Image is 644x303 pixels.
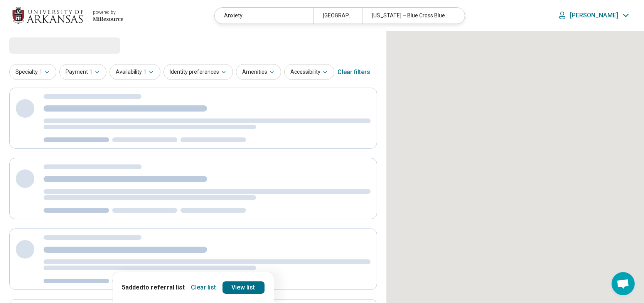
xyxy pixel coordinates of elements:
span: 1 [143,68,147,76]
button: Identity preferences [164,64,233,80]
div: [GEOGRAPHIC_DATA], [GEOGRAPHIC_DATA] [313,8,362,24]
span: Loading... [9,37,74,53]
button: Amenities [236,64,281,80]
div: Open chat [612,272,635,295]
div: Anxiety [215,8,313,24]
a: View list [223,281,265,294]
button: Payment1 [59,64,106,80]
button: Specialty1 [9,64,56,80]
span: 1 [89,68,93,76]
div: Clear filters [337,63,370,81]
span: to referral list [143,284,185,291]
div: powered by [93,9,123,16]
p: 5 added [122,283,185,292]
button: Accessibility [284,64,334,80]
p: [PERSON_NAME] [570,12,618,19]
a: University of Arkansaspowered by [12,6,123,25]
button: Clear list [188,281,219,294]
span: 1 [39,68,42,76]
button: Availability1 [110,64,160,80]
img: University of Arkansas [12,6,83,25]
div: [US_STATE] – Blue Cross Blue Shield [362,8,460,24]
